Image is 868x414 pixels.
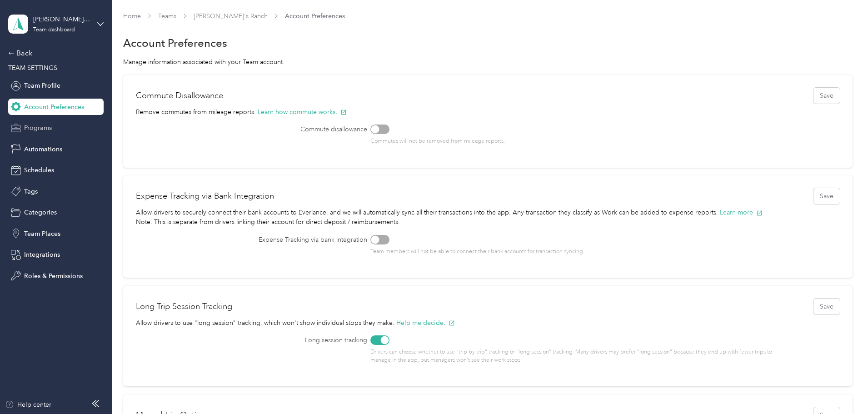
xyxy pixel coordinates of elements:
button: Learn more [720,208,763,217]
span: Expense Tracking via Bank Integration [136,190,274,202]
span: Tags [24,187,38,196]
button: Save [813,299,840,314]
a: [PERSON_NAME]'s Ranch [194,12,268,20]
p: Drivers can choose whether to use "trip by trip" tracking or "long session" tracking. Many driver... [370,348,781,364]
label: Commute disallowance [136,125,367,134]
p: Remove commutes from mileage reports. [136,107,840,125]
p: Note: This is separate from drivers linking their account for direct deposit / reimbursements. [136,217,840,235]
p: Allow drivers to securely connect their bank accounts to Everlance, and we will automatically syn... [136,208,840,217]
span: Roles & Permissions [24,271,83,281]
button: Save [813,188,840,204]
p: Commutes will not be removed from mileage reports. [370,137,781,145]
span: Team Profile [24,81,60,90]
div: Manage information associated with your Team account. [123,57,853,67]
p: Team members will not be able to connect their bank accounts for transaction syncing. [370,248,781,256]
h2: Commute Disallowance [136,90,223,102]
button: Help center [5,400,51,409]
button: Save [813,88,840,104]
label: Long session tracking [136,335,367,345]
h1: Account Preferences [123,38,227,48]
span: Schedules [24,165,54,175]
iframe: Everlance-gr Chat Button Frame [817,363,868,414]
label: Expense Tracking via bank integration [136,235,367,244]
span: Programs [24,123,52,133]
div: [PERSON_NAME]'s Ranch [33,15,90,24]
a: Home [123,12,141,20]
button: Help me decide. [396,318,455,328]
p: Allow drivers to use "long session" tracking, which won't show individual stops they make. [136,318,840,336]
h2: Long Trip Session Tracking [136,300,232,313]
span: Account Preferences [24,102,84,112]
span: TEAM SETTINGS [8,64,57,72]
span: Team Places [24,229,60,239]
span: Automations [24,145,62,154]
span: Account Preferences [285,11,345,21]
div: Back [8,48,99,59]
span: Integrations [24,250,60,259]
span: Categories [24,208,57,217]
div: Team dashboard [33,27,75,33]
button: Learn how commute works. [258,107,347,117]
a: Teams [158,12,176,20]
